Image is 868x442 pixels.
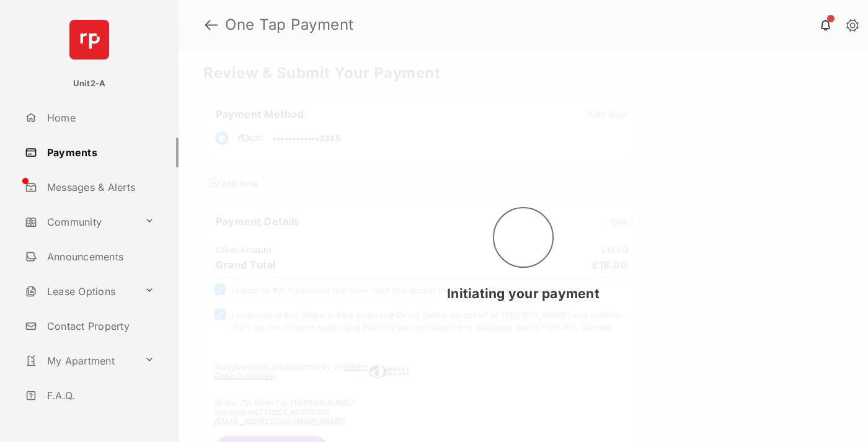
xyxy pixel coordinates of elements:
[20,172,179,202] a: Messages & Alerts
[20,242,179,272] a: Announcements
[20,207,139,237] a: Community
[20,138,179,167] a: Payments
[20,381,179,410] a: F.A.Q.
[73,77,106,90] p: Unit2-A
[20,346,139,376] a: My Apartment
[225,17,354,32] strong: One Tap Payment
[20,103,179,133] a: Home
[20,276,139,306] a: Lease Options
[20,311,179,341] a: Contact Property
[447,286,600,301] span: Initiating your payment
[69,20,109,60] img: svg+xml;base64,PHN2ZyB4bWxucz0iaHR0cDovL3d3dy53My5vcmcvMjAwMC9zdmciIHdpZHRoPSI2NCIgaGVpZ2h0PSI2NC...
